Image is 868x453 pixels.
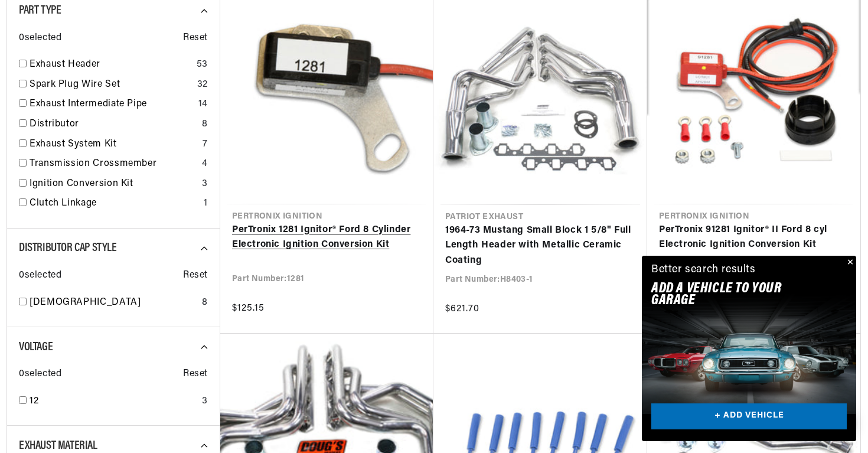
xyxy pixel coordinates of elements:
span: 0 selected [19,367,61,382]
a: Exhaust Header [30,57,192,73]
div: Better search results [651,262,756,279]
div: 14 [198,97,208,112]
a: PerTronix 91281 Ignitor® II Ford 8 cyl Electronic Ignition Conversion Kit [659,223,849,253]
span: Part Type [19,5,61,17]
div: 3 [202,177,208,192]
h2: Add A VEHICLE to your garage [651,283,817,307]
span: Reset [183,268,208,283]
div: 3 [202,394,208,409]
a: + ADD VEHICLE [651,403,847,430]
a: 12 [30,394,197,409]
span: Exhaust Material [19,440,97,452]
div: 1 [204,196,208,211]
div: 4 [202,157,208,172]
div: 7 [203,137,208,152]
a: Exhaust Intermediate Pipe [30,97,194,112]
span: Reset [183,367,208,382]
a: Clutch Linkage [30,196,199,211]
div: 53 [197,57,208,73]
a: Transmission Crossmember [30,157,197,172]
a: [DEMOGRAPHIC_DATA] [30,295,197,311]
a: Ignition Conversion Kit [30,177,197,192]
span: 0 selected [19,268,61,283]
div: 32 [197,77,208,93]
div: 8 [202,117,208,132]
span: Reset [183,31,208,46]
span: 0 selected [19,31,61,46]
span: Distributor Cap Style [19,242,117,254]
div: 8 [202,295,208,311]
a: Spark Plug Wire Set [30,77,192,93]
span: Voltage [19,341,53,353]
button: Close [842,256,856,270]
a: 1964-73 Mustang Small Block 1 5/8" Full Length Header with Metallic Ceramic Coating [445,223,635,269]
a: Distributor [30,117,197,132]
a: Exhaust System Kit [30,137,198,152]
a: PerTronix 1281 Ignitor® Ford 8 Cylinder Electronic Ignition Conversion Kit [232,223,422,253]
